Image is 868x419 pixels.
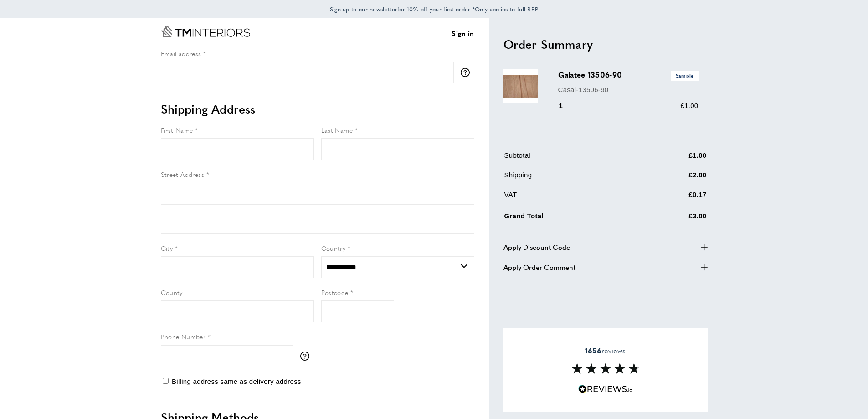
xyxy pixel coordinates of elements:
span: First Name [161,125,193,134]
span: City [161,243,173,253]
h2: Order Summary [503,36,708,52]
button: More information [461,68,474,77]
img: Galatee 13506-90 [503,69,538,103]
td: £2.00 [644,170,707,187]
td: £0.17 [644,189,707,207]
td: £3.00 [644,209,707,228]
h3: Galatee 13506-90 [558,69,699,80]
span: County [161,288,183,297]
span: Apply Order Comment [503,262,575,273]
span: £1.00 [680,102,698,109]
span: Country [321,243,346,253]
span: Last Name [321,125,353,134]
div: 1 [558,100,576,111]
span: Street Address [161,170,205,179]
button: More information [300,352,314,361]
td: Subtotal [504,150,643,168]
td: Grand Total [504,209,643,228]
a: Sign up to our newsletter [330,5,398,14]
span: Email address [161,49,201,58]
span: Billing address same as delivery address [172,378,301,385]
p: Casal-13506-90 [558,84,699,95]
a: Go to Home page [161,26,250,37]
img: Reviews.io 5 stars [578,385,633,393]
span: Sign up to our newsletter [330,5,398,13]
a: Sign in [452,28,474,39]
td: VAT [504,189,643,207]
input: Billing address same as delivery address [163,378,169,384]
img: Reviews section [571,363,640,374]
span: for 10% off your first order *Only applies to full RRP [330,5,539,13]
span: Sample [671,71,699,80]
strong: 1656 [585,345,601,356]
td: Shipping [504,170,643,187]
span: Phone Number [161,332,206,341]
td: £1.00 [644,150,707,168]
span: reviews [585,346,626,355]
h2: Shipping Address [161,101,474,117]
span: Postcode [321,288,349,297]
span: Apply Discount Code [503,242,570,253]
